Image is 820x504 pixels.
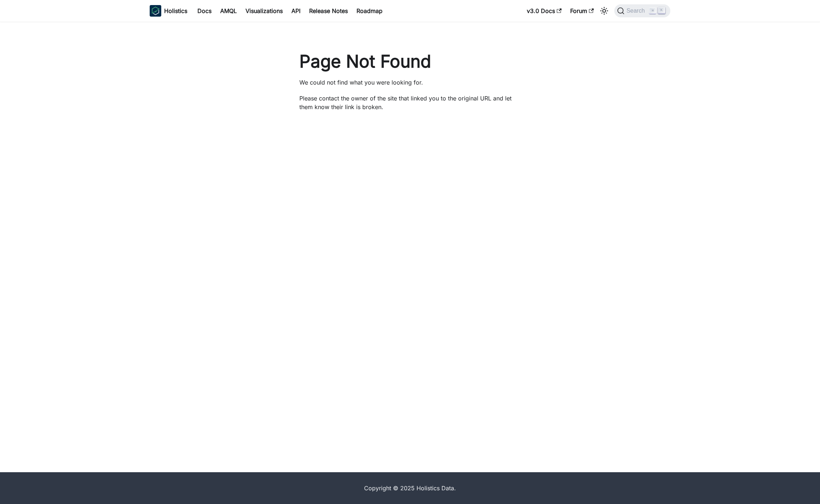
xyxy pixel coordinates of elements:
[299,51,521,72] h1: Page Not Found
[624,8,649,14] span: Search
[299,78,521,87] p: We could not find what you were looking for.
[164,7,187,15] b: Holistics
[658,7,665,14] kbd: K
[299,94,521,111] p: Please contact the owner of the site that linked you to the original URL and let them know their ...
[305,5,352,17] a: Release Notes
[150,5,161,17] img: Holistics
[649,8,656,14] kbd: ⌘
[241,5,287,17] a: Visualizations
[180,484,640,492] div: Copyright © 2025 Holistics Data.
[614,4,670,17] button: Search (Command+K)
[150,5,187,17] a: HolisticsHolistics
[287,5,305,17] a: API
[352,5,387,17] a: Roadmap
[193,5,216,17] a: Docs
[216,5,241,17] a: AMQL
[598,5,610,17] button: Switch between dark and light mode (currently light mode)
[566,5,598,17] a: Forum
[522,5,566,17] a: v3.0 Docs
